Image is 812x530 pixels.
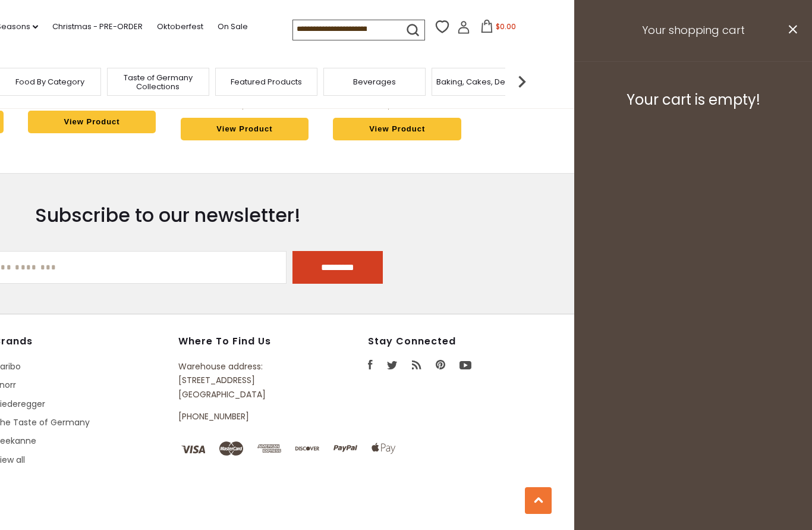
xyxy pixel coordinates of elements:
[368,335,525,347] h4: Stay Connected
[178,360,314,402] p: Warehouse address: [STREET_ADDRESS] [GEOGRAPHIC_DATA]
[181,118,309,140] a: View Product
[178,335,314,347] h4: Where to find us
[510,70,534,93] img: next arrow
[218,20,248,33] a: On Sale
[157,20,203,33] a: Oktoberfest
[15,77,84,86] a: Food By Category
[589,91,797,109] h3: Your cart is empty!
[231,77,302,86] a: Featured Products
[52,20,143,33] a: Christmas - PRE-ORDER
[436,77,528,86] a: Baking, Cakes, Desserts
[353,77,396,86] a: Beverages
[496,21,516,32] span: $0.00
[178,410,249,422] a: [PHONE_NUMBER]
[473,20,523,37] button: $0.00
[28,111,156,133] a: View Product
[333,118,461,140] a: View Product
[111,73,206,91] a: Taste of Germany Collections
